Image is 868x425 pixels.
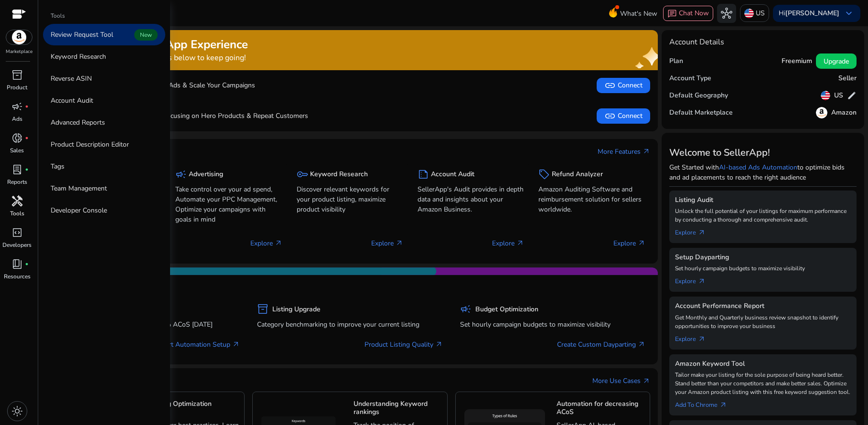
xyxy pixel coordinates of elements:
[51,96,93,106] p: Account Audit
[11,405,23,417] span: light_mode
[604,110,643,122] span: Connect
[12,115,22,123] p: Ads
[638,239,645,247] span: arrow_outward
[843,8,855,19] span: keyboard_arrow_down
[11,258,23,270] span: book_4
[435,340,443,348] span: arrow_outward
[475,306,538,314] h5: Budget Optimization
[816,53,857,69] button: Upgrade
[51,139,129,149] p: Product Description Editor
[669,109,733,117] h5: Default Marketplace
[418,169,429,180] span: summarize
[816,107,827,118] img: amazon.svg
[756,5,765,21] p: US
[675,396,735,410] a: Add To Chrome
[557,400,645,417] h5: Automation for decreasing ACoS
[257,319,442,329] p: Category benchmarking to improve your current listing
[371,238,403,248] p: Explore
[675,371,851,396] p: Tailor make your listing for the sole purpose of being heard better. Stand better than your compe...
[613,238,645,248] p: Explore
[834,92,843,100] h5: US
[719,401,727,409] span: arrow_outward
[10,146,24,155] p: Sales
[25,105,29,108] span: fiber_manual_record
[698,335,706,343] span: arrow_outward
[782,57,812,65] h5: Freemium
[51,11,65,20] p: Tools
[785,9,839,18] b: [PERSON_NAME]
[698,277,706,285] span: arrow_outward
[25,168,29,171] span: fiber_manual_record
[721,8,732,19] span: hub
[7,178,27,186] p: Reports
[10,209,24,218] p: Tools
[604,80,616,91] span: link
[418,184,524,214] p: SellerApp's Audit provides in depth data and insights about your Amazon Business.
[51,52,106,62] p: Keyword Research
[779,10,839,17] p: Hi
[51,30,113,40] p: Review Request Tool
[51,117,105,127] p: Advanced Reports
[675,224,713,237] a: Explorearrow_outward
[643,148,650,155] span: arrow_outward
[592,376,650,386] a: More Use Casesarrow_outward
[297,169,308,180] span: key
[189,170,223,179] h5: Advertising
[675,360,851,368] h5: Amazon Keyword Tool
[604,110,616,122] span: link
[175,169,187,180] span: campaign
[669,162,857,182] p: Get Started with to optimize bids and ad placements to reach the right audience
[232,340,240,348] span: arrow_outward
[675,264,851,273] p: Set hourly campaign budgets to maximize visibility
[250,238,282,248] p: Explore
[4,272,31,281] p: Resources
[675,313,851,330] p: Get Monthly and Quarterly business review snapshot to identify opportunities to improve your busi...
[538,184,645,214] p: Amazon Auditing Software and reimbursement solution for sellers worldwide.
[675,196,851,204] h5: Listing Audit
[396,239,403,247] span: arrow_outward
[538,169,550,180] span: sell
[669,57,683,65] h5: Plan
[25,136,29,140] span: fiber_manual_record
[675,273,713,286] a: Explorearrow_outward
[663,6,713,21] button: chatChat Now
[51,161,64,171] p: Tags
[11,69,23,81] span: inventory_2
[698,229,706,236] span: arrow_outward
[675,302,851,310] h5: Account Performance Report
[297,184,403,214] p: Discover relevant keywords for your product listing, maximize product visibility
[6,30,32,44] img: amazon.svg
[155,340,240,350] a: Smart Automation Setup
[717,4,736,23] button: hub
[675,254,851,262] h5: Setup Dayparting
[679,9,709,18] span: Chat Now
[620,5,657,22] span: What's New
[11,101,23,112] span: campaign
[744,9,754,18] img: us.svg
[552,170,603,179] h5: Refund Analyzer
[669,147,857,159] h3: Welcome to SellerApp!
[675,330,713,344] a: Explorearrow_outward
[719,163,797,172] a: AI-based Ads Automation
[6,48,32,55] p: Marketplace
[51,183,107,193] p: Team Management
[669,38,724,47] h4: Account Details
[431,170,474,179] h5: Account Audit
[272,306,321,314] h5: Listing Upgrade
[831,109,857,117] h5: Amazon
[492,238,524,248] p: Explore
[821,91,830,100] img: us.svg
[669,92,728,100] h5: Default Geography
[460,319,645,329] p: Set hourly campaign budgets to maximize visibility
[2,241,32,249] p: Developers
[151,400,239,417] h5: Listing Optimization
[638,340,645,348] span: arrow_outward
[516,239,524,247] span: arrow_outward
[11,227,23,238] span: code_blocks
[275,239,282,247] span: arrow_outward
[354,400,442,417] h5: Understanding Keyword rankings
[175,184,282,224] p: Take control over your ad spend, Automate your PPC Management, Optimize your campaigns with goals...
[11,195,23,207] span: handyman
[824,56,849,66] span: Upgrade
[11,164,23,175] span: lab_profile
